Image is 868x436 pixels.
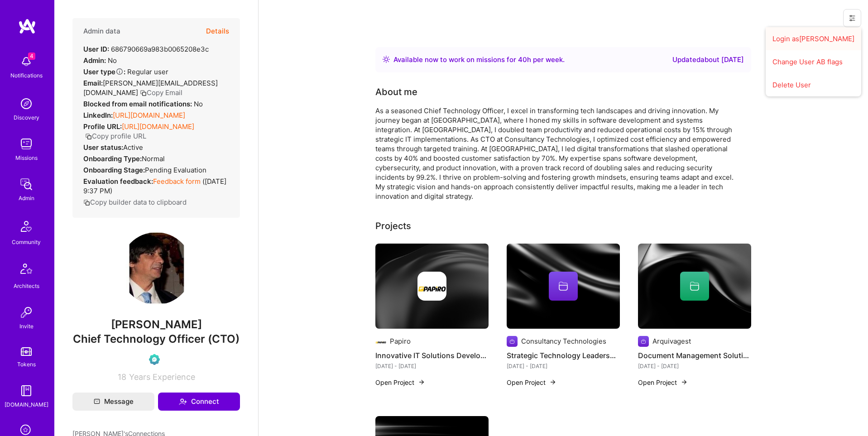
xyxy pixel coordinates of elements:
img: Company logo [417,272,446,301]
img: bell [17,53,35,71]
div: Admin [19,193,34,203]
div: Tokens [17,359,36,369]
img: cover [638,244,751,329]
div: No [83,56,117,65]
i: icon Copy [83,199,90,206]
div: Notifications [10,71,43,80]
img: User Avatar [120,232,192,305]
img: Architects [15,259,37,281]
i: Help [115,67,124,76]
div: Arquivagest [652,336,691,346]
button: Open Project [375,378,425,387]
a: [URL][DOMAIN_NAME] [122,122,194,131]
span: Active [123,143,143,152]
button: Copy builder data to clipboard [83,197,187,207]
div: 686790669a983b0065208e3c [83,44,209,54]
a: [URL][DOMAIN_NAME] [113,111,185,120]
img: cover [375,244,489,329]
h4: Document Management Solutions Implementation [638,350,751,361]
div: Missions [15,153,38,163]
span: [PERSON_NAME] [72,318,240,331]
span: [PERSON_NAME][EMAIL_ADDRESS][DOMAIN_NAME] [83,79,218,97]
span: normal [142,154,165,163]
img: Company logo [638,336,649,347]
div: Regular user [83,67,168,77]
button: Change User AB flags [766,50,861,73]
h4: Admin data [83,27,120,35]
img: teamwork [17,135,35,153]
div: [DOMAIN_NAME] [5,400,48,409]
strong: Email: [83,79,103,87]
div: ( [DATE] 9:37 PM ) [83,177,229,196]
img: arrow-right [418,379,425,386]
strong: Profile URL: [83,122,122,131]
span: 40 [518,55,527,64]
div: Available now to work on missions for h per week . [393,54,565,65]
img: Evaluation Call Pending [149,354,160,365]
img: cover [507,244,620,329]
button: Connect [158,393,240,411]
div: Discovery [14,113,39,122]
div: No [83,99,203,109]
div: [DATE] - [DATE] [507,361,620,371]
img: logo [18,18,36,34]
div: As a seasoned Chief Technology Officer, I excel in transforming tech landscapes and driving innov... [375,106,738,201]
img: guide book [17,382,35,400]
img: Company logo [507,336,518,347]
button: Open Project [507,378,556,387]
button: Open Project [638,378,688,387]
div: About me [375,85,417,99]
div: Papiro [390,336,411,346]
button: Delete User [766,73,861,96]
div: [DATE] - [DATE] [638,361,751,371]
a: Feedback form [153,177,201,186]
i: icon Copy [140,90,147,96]
h4: Innovative IT Solutions Development [375,350,489,361]
i: icon Copy [85,133,92,140]
h4: Strategic Technology Leadership [507,350,620,361]
button: Copy profile URL [85,131,146,141]
img: tokens [21,347,32,356]
div: Consultancy Technologies [521,336,606,346]
img: admin teamwork [17,175,35,193]
i: icon Mail [94,398,100,405]
strong: Evaluation feedback: [83,177,153,186]
strong: User ID: [83,45,109,53]
strong: Onboarding Type: [83,154,142,163]
button: Login as[PERSON_NAME] [766,27,861,50]
img: arrow-right [681,379,688,386]
img: Company logo [375,336,386,347]
div: [DATE] - [DATE] [375,361,489,371]
strong: User type : [83,67,125,76]
strong: Blocked from email notifications: [83,100,194,108]
strong: Admin: [83,56,106,65]
img: Invite [17,303,35,321]
img: discovery [17,95,35,113]
img: Community [15,216,37,237]
span: Years Experience [129,372,195,382]
strong: LinkedIn: [83,111,113,120]
div: Invite [19,321,34,331]
span: Chief Technology Officer (CTO) [73,332,240,345]
img: arrow-right [549,379,556,386]
span: 4 [28,53,35,60]
strong: Onboarding Stage: [83,166,145,174]
div: Projects [375,219,411,233]
button: Copy Email [140,88,182,97]
span: 18 [118,372,126,382]
button: Message [72,393,154,411]
div: Architects [14,281,39,291]
strong: User status: [83,143,123,152]
i: icon Connect [179,398,187,406]
button: Details [206,18,229,44]
div: Community [12,237,41,247]
div: Updated about [DATE] [672,54,744,65]
img: Availability [383,56,390,63]
span: Pending Evaluation [145,166,206,174]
